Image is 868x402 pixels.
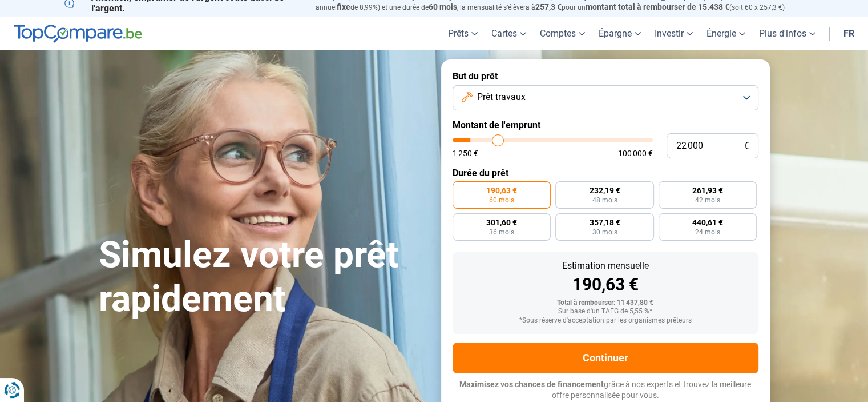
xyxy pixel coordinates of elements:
[462,261,749,270] div: Estimation mensuelle
[752,17,822,50] a: Plus d'infos
[648,17,700,50] a: Investir
[485,17,533,50] a: Cartes
[337,2,350,11] span: fixe
[695,229,720,236] span: 24 mois
[477,91,526,104] span: Prêt travaux
[589,186,620,194] span: 232,19 €
[453,343,758,373] button: Continuer
[586,2,729,11] span: montant total à rembourser de 15.438 €
[453,71,758,82] label: But du prêt
[592,17,648,50] a: Épargne
[453,379,758,401] p: grâce à nos experts et trouvez la meilleure offre personnalisée pour vous.
[692,218,723,226] span: 440,61 €
[489,229,514,236] span: 36 mois
[535,2,562,11] span: 257,3 €
[700,17,752,50] a: Énergie
[592,229,617,236] span: 30 mois
[592,197,617,204] span: 48 mois
[453,120,758,130] label: Montant de l'emprunt
[453,149,478,157] span: 1 250 €
[459,380,604,389] span: Maximisez vos chances de financement
[744,141,749,151] span: €
[462,308,749,316] div: Sur base d'un TAEG de 5,55 %*
[462,299,749,307] div: Total à rembourser: 11 437,80 €
[533,17,592,50] a: Comptes
[589,218,620,226] span: 357,18 €
[462,317,749,325] div: *Sous réserve d'acceptation par les organismes prêteurs
[489,197,514,204] span: 60 mois
[462,276,749,293] div: 190,63 €
[837,17,861,50] a: fr
[99,233,427,321] h1: Simulez votre prêt rapidement
[486,218,517,226] span: 301,60 €
[486,186,517,194] span: 190,63 €
[692,186,723,194] span: 261,93 €
[453,85,758,110] button: Prêt travaux
[618,149,653,157] span: 100 000 €
[695,197,720,204] span: 42 mois
[14,25,142,43] img: TopCompare
[453,168,758,178] label: Durée du prêt
[441,17,485,50] a: Prêts
[429,2,457,11] span: 60 mois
